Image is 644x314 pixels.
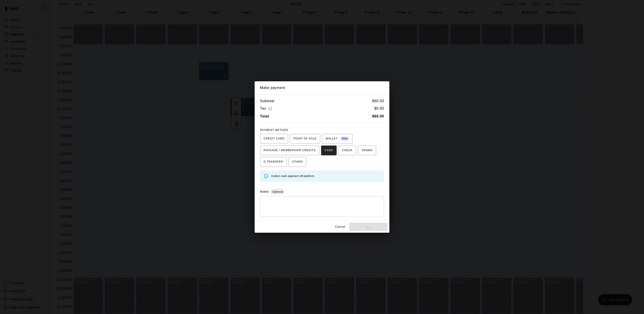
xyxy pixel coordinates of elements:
button: WALLET New [322,134,353,144]
button: CHECK [338,146,356,155]
button: PACKAGE / MEMBERSHIP CREDITS [260,146,319,155]
span: POINT OF SALE [293,135,317,142]
h6: Subtotal [260,98,274,104]
span: OTHER [292,158,303,166]
button: E-TRANSFER [260,157,287,167]
button: CREDIT CARD [260,134,288,144]
label: Notes [260,190,269,193]
button: CASH [321,146,337,155]
button: OTHER [289,157,306,167]
span: PACKAGE / MEMBERSHIP CREDITS [264,147,316,154]
h2: Make payment [255,81,389,94]
h6: $ 0.00 [374,106,384,112]
b: $ 60.00 [372,114,384,118]
span: CREDIT CARD [264,135,285,142]
span: New [340,136,349,142]
span: CHECK [342,147,353,154]
span: PAYMENT METHOD [260,128,288,132]
h6: $ 60.00 [372,98,384,104]
h6: Tax [260,106,273,112]
span: WALLET [326,135,349,142]
span: Collect cash payment off-platform [271,175,314,178]
span: VENMO [362,147,373,154]
span: Optional [270,190,285,193]
button: Cancel [333,223,347,231]
button: POINT OF SALE [290,134,320,144]
button: VENMO [358,146,376,155]
span: E-TRANSFER [264,158,283,166]
b: Total [260,114,269,118]
span: CASH [325,147,333,154]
